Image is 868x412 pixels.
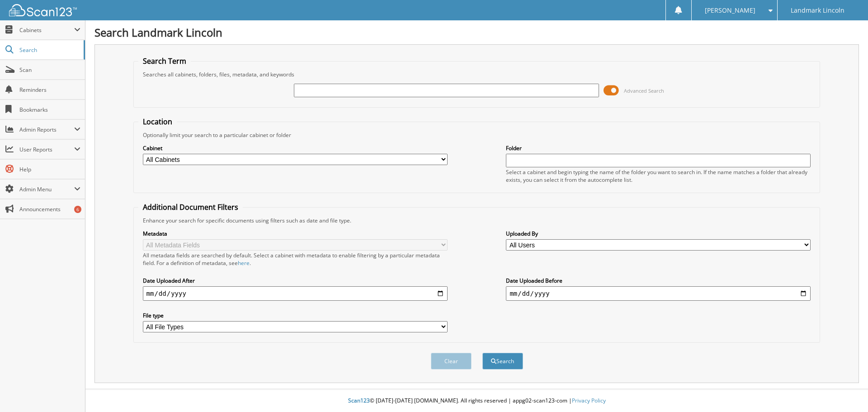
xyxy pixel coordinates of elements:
[74,206,81,213] div: 6
[143,230,448,237] label: Metadata
[238,259,250,267] a: here
[9,4,77,16] img: scan123-logo-white.svg
[138,71,816,78] div: Searches all cabinets, folders, files, metadata, and keywords
[482,353,523,369] button: Search
[19,205,80,213] span: Announcements
[19,126,74,133] span: Admin Reports
[506,286,811,301] input: end
[19,185,74,193] span: Admin Menu
[431,353,472,369] button: Clear
[143,312,448,319] label: File type
[138,131,816,139] div: Optionally limit your search to a particular cabinet or folder
[506,144,811,152] label: Folder
[705,8,755,13] span: [PERSON_NAME]
[143,144,448,152] label: Cabinet
[19,66,80,74] span: Scan
[506,230,811,237] label: Uploaded By
[138,117,177,127] legend: Location
[348,397,370,404] span: Scan123
[572,397,606,404] a: Privacy Policy
[19,86,80,94] span: Reminders
[791,8,844,13] span: Landmark Lincoln
[138,217,816,224] div: Enhance your search for specific documents using filters such as date and file type.
[138,202,243,212] legend: Additional Document Filters
[94,25,859,40] h1: Search Landmark Lincoln
[143,277,448,284] label: Date Uploaded After
[143,286,448,301] input: start
[506,168,811,184] div: Select a cabinet and begin typing the name of the folder you want to search in. If the name match...
[19,26,74,34] span: Cabinets
[506,277,811,284] label: Date Uploaded Before
[138,56,191,66] legend: Search Term
[19,166,80,173] span: Help
[19,46,79,54] span: Search
[19,106,80,114] span: Bookmarks
[624,87,664,94] span: Advanced Search
[19,146,74,153] span: User Reports
[143,251,448,267] div: All metadata fields are searched by default. Select a cabinet with metadata to enable filtering b...
[85,390,868,412] div: © [DATE]-[DATE] [DOMAIN_NAME]. All rights reserved | appg02-scan123-com |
